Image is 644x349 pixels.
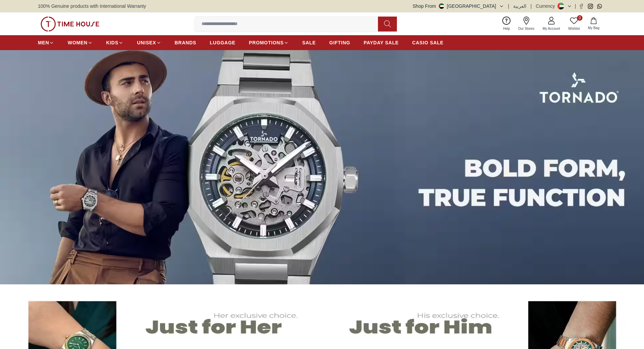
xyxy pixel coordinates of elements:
[500,26,513,31] span: Help
[585,25,602,30] span: My Bag
[329,37,350,49] a: GIFTING
[514,15,539,32] a: Our Stores
[513,3,526,9] button: العربية
[575,3,576,9] span: |
[38,3,146,9] span: 100% Genuine products with International Warranty
[302,37,316,49] a: SALE
[412,39,444,46] span: CASIO SALE
[249,37,289,49] a: PROMOTIONS
[579,4,584,9] a: Facebook
[41,17,99,31] img: ...
[329,39,350,46] span: GIFTING
[137,37,161,49] a: UNISEX
[364,37,399,49] a: PAYDAY SALE
[68,39,88,46] span: WOMEN
[106,37,123,49] a: KIDS
[536,3,558,9] div: Currency
[439,3,444,9] img: United Arab Emirates
[413,3,504,9] button: Shop From[GEOGRAPHIC_DATA]
[106,39,118,46] span: KIDS
[137,39,156,46] span: UNISEX
[68,37,93,49] a: WOMEN
[566,26,582,31] span: Wishlist
[38,39,49,46] span: MEN
[412,37,444,49] a: CASIO SALE
[577,15,582,21] span: 0
[210,37,236,49] a: LUGGAGE
[249,39,284,46] span: PROMOTIONS
[540,26,563,31] span: My Account
[588,4,593,9] a: Instagram
[508,3,509,9] span: |
[564,15,584,32] a: 0Wishlist
[175,39,196,46] span: BRANDS
[499,15,514,32] a: Help
[364,39,399,46] span: PAYDAY SALE
[210,39,236,46] span: LUGGAGE
[530,3,532,9] span: |
[38,37,54,49] a: MEN
[516,26,537,31] span: Our Stores
[584,16,603,32] button: My Bag
[175,37,196,49] a: BRANDS
[302,39,316,46] span: SALE
[597,4,602,9] a: Whatsapp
